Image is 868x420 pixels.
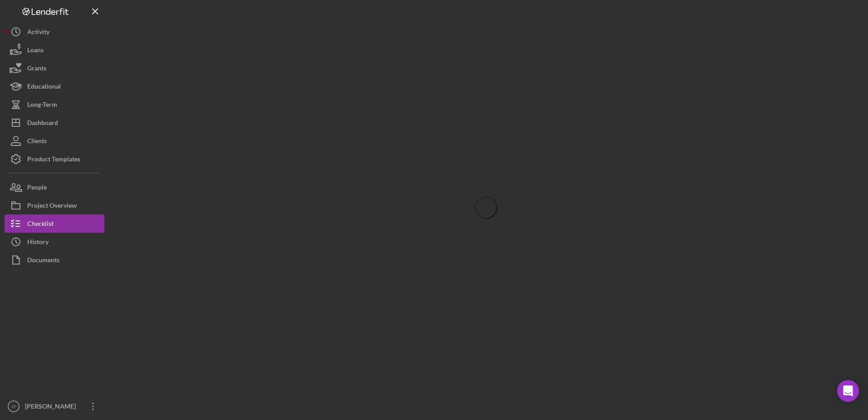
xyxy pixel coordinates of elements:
button: People [5,178,104,196]
button: Dashboard [5,114,104,132]
div: People [27,178,47,199]
div: Grants [27,59,46,80]
div: Project Overview [27,196,77,217]
div: Documents [27,251,59,271]
button: Long-Term [5,95,104,114]
div: Activity [27,23,49,43]
div: Long-Term [27,95,57,116]
div: Educational [27,77,61,98]
button: Loans [5,41,104,59]
div: Product Templates [27,150,80,170]
text: JT [11,404,16,409]
button: Documents [5,251,104,269]
button: Checklist [5,215,104,233]
div: Loans [27,41,44,61]
button: Activity [5,23,104,41]
div: Clients [27,132,47,152]
button: Product Templates [5,150,104,168]
div: Dashboard [27,114,58,134]
div: History [27,233,49,253]
button: JT[PERSON_NAME] [5,397,104,415]
div: [PERSON_NAME] [23,397,82,418]
button: Project Overview [5,196,104,215]
button: History [5,233,104,251]
button: Grants [5,59,104,77]
div: Checklist [27,215,54,235]
div: Open Intercom Messenger [837,380,859,402]
button: Clients [5,132,104,150]
button: Educational [5,77,104,95]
